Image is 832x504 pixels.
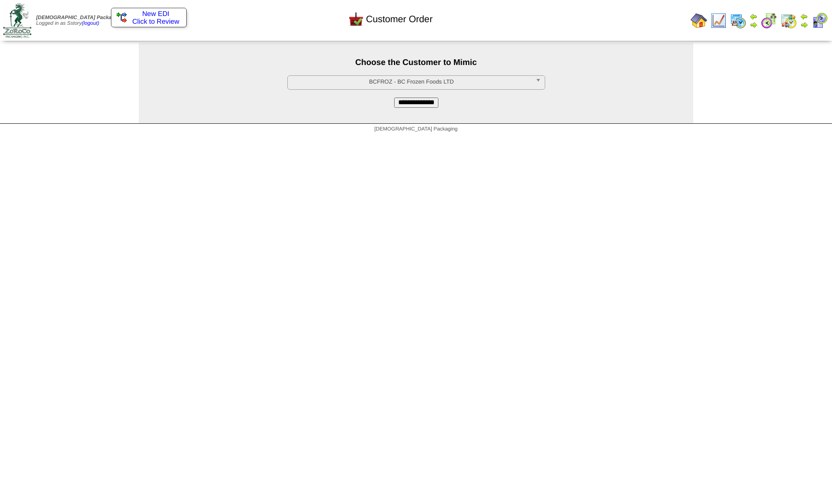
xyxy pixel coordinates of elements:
img: zoroco-logo-small.webp [3,3,31,38]
img: line_graph.gif [710,12,727,29]
img: calendarcustomer.gif [811,12,828,29]
span: Click to Review [117,18,181,25]
img: ediSmall.gif [117,12,127,23]
a: (logout) [81,21,99,26]
img: calendarprod.gif [730,12,746,29]
span: [DEMOGRAPHIC_DATA] Packaging [36,15,122,21]
img: calendarblend.gif [761,12,777,29]
span: Customer Order [366,14,433,25]
a: New EDI Click to Review [117,10,181,25]
span: New EDI [142,10,170,18]
img: arrowright.gif [749,21,758,29]
img: arrowright.gif [800,21,808,29]
img: cust_order.png [348,11,364,27]
span: BCFROZ - BC Frozen Foods LTD [292,76,531,88]
img: arrowleft.gif [800,12,808,21]
img: arrowleft.gif [749,12,758,21]
span: [DEMOGRAPHIC_DATA] Packaging [374,126,458,132]
span: Choose the Customer to Mimic [355,58,477,67]
img: home.gif [691,12,707,29]
span: Logged in as Sstory [36,15,122,26]
img: calendarinout.gif [780,12,797,29]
